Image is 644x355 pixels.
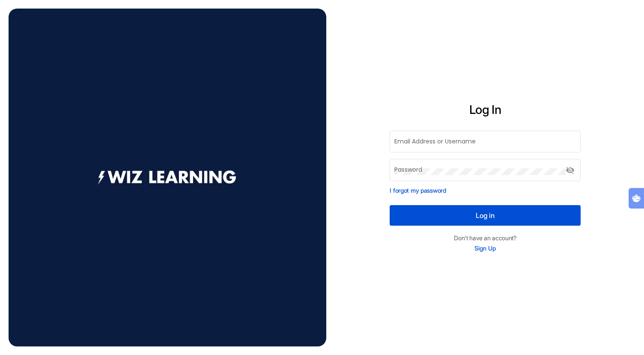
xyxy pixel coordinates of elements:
[454,233,516,242] p: Don't have an account?
[390,186,580,195] p: I forgot my password
[390,205,580,226] button: Log in
[474,245,496,252] a: Sign Up
[390,102,580,117] h2: Log In
[566,165,576,176] mat-icon: visibility_off
[95,166,239,189] img: footer logo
